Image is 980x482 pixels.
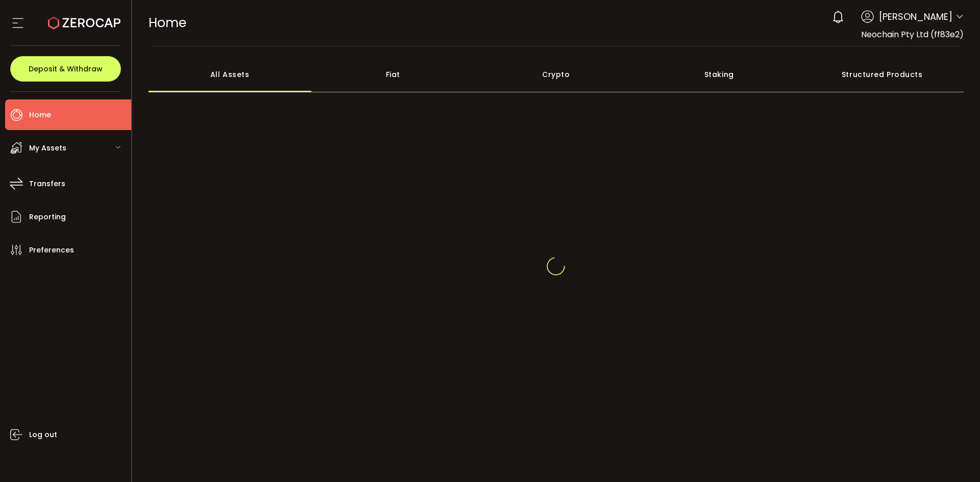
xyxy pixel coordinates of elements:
span: [PERSON_NAME] [879,10,952,23]
div: Crypto [475,57,638,92]
span: Log out [29,427,57,442]
button: Deposit & Withdraw [10,56,121,82]
span: Transfers [29,176,65,191]
span: Home [29,108,51,122]
div: Staking [638,57,801,92]
span: Deposit & Withdraw [29,65,103,72]
span: Reporting [29,210,66,224]
div: Structured Products [801,57,964,92]
div: All Assets [149,57,312,92]
span: Neochain Pty Ltd (ff83e2) [861,29,964,40]
span: My Assets [29,141,66,156]
div: Fiat [311,57,475,92]
span: Home [149,14,186,32]
span: Preferences [29,243,74,258]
